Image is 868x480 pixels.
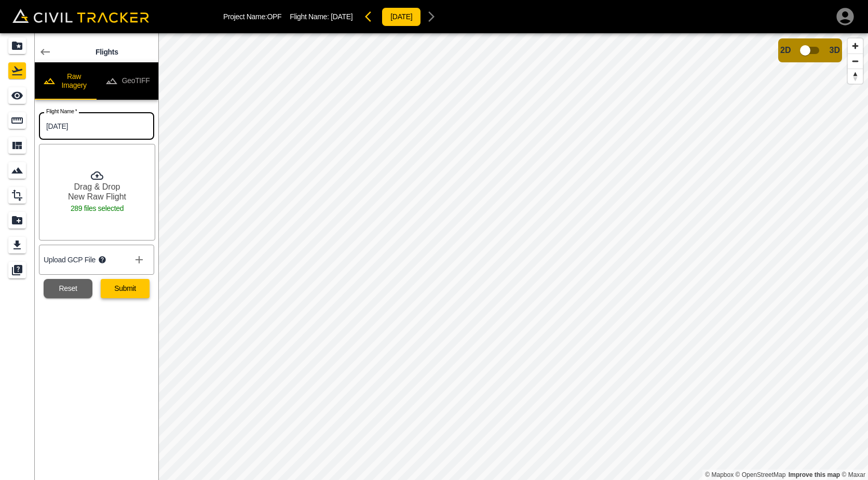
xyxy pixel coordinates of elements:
span: 3D [830,46,840,55]
a: Map feedback [789,471,840,478]
a: OpenStreetMap [736,471,786,478]
canvas: Map [158,33,868,480]
p: Flight Name: [290,12,352,21]
span: 2D [780,46,791,55]
p: Project Name: OPF [223,12,281,21]
img: Civil Tracker [12,9,149,23]
a: Maxar [842,471,865,478]
button: Reset bearing to north [848,69,863,84]
a: Mapbox [705,471,734,478]
button: Zoom out [848,54,863,69]
span: [DATE] [331,12,352,21]
button: Zoom in [848,38,863,54]
button: [DATE] [382,7,421,26]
